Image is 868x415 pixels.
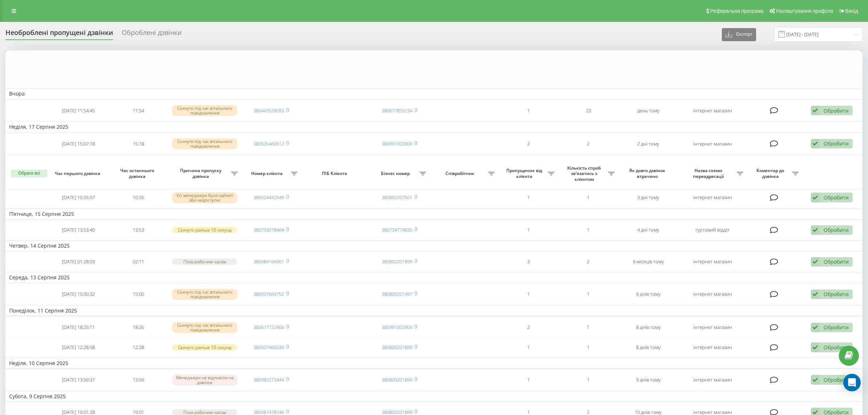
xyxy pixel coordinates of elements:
td: 1 [558,318,618,337]
td: 2 [498,134,558,154]
span: Час першого дзвінка [55,171,102,177]
td: 1 [558,188,618,207]
td: 13:59 [108,370,168,389]
div: Менеджери не відповіли на дзвінок [172,375,237,385]
div: Обробити [824,376,849,383]
td: [DATE] 18:25:11 [48,318,109,337]
td: 1 [498,370,558,389]
td: 1 [558,284,618,304]
td: 1 [558,221,618,239]
span: Налаштування профілю [776,8,833,14]
td: Четвер, 14 Серпня 2025 [5,240,863,251]
span: Вихід [845,8,858,14]
a: 380800207501 [382,194,412,201]
td: [DATE] 13:59:37 [48,370,109,389]
td: Субота, 16 Серпня 2025 [5,155,863,166]
div: Скинуто під час вітального повідомлення [172,289,237,300]
span: Як довго дзвінок втрачено [624,168,672,179]
div: Обробити [824,226,849,233]
td: 9 днів тому [618,370,678,389]
button: Експорт [722,28,756,41]
td: Неділя, 17 Серпня 2025 [5,121,863,132]
td: 8 днів тому [618,338,678,356]
a: 380507460039 [253,344,284,350]
a: 380800201899 [382,344,412,350]
div: Обробити [824,344,849,351]
td: П’ятниця, 15 Серпня 2025 [5,209,863,220]
a: 380443529093 [253,107,284,114]
td: [DATE] 15:07:18 [48,134,109,154]
td: [DATE] 15:00:32 [48,284,109,304]
a: 380504442649 [253,194,284,201]
a: 380734774835 [382,226,412,233]
td: 12:28 [108,338,168,356]
div: Open Intercom Messenger [843,374,861,391]
td: [DATE] 01:28:03 [48,253,109,271]
span: ПІБ Клієнта [308,171,363,177]
td: інтернет магазин [678,318,747,337]
td: [DATE] 10:35:57 [48,188,109,207]
span: Назва схеми переадресації [682,168,736,179]
td: інтернет магазин [678,284,747,304]
td: 18:35 [108,318,168,337]
td: Неділя, 10 Серпня 2025 [5,358,863,369]
td: інтернет магазин [678,101,747,120]
span: Час останнього дзвінка [114,168,162,179]
td: Субота, 9 Серпня 2025 [5,391,863,402]
td: 2 [558,253,618,271]
span: Коментар до дзвінка [751,168,793,179]
td: день тому [618,101,678,120]
div: Скинуто під час вітального повідомлення [172,322,237,333]
td: [DATE] 13:53:40 [48,221,109,239]
td: 3 [498,253,558,271]
span: Реферальна програма [710,8,764,14]
span: Співробітник [433,171,488,177]
td: інтернет магазин [678,370,747,389]
td: 02:11 [108,253,168,271]
td: 1 [498,284,558,304]
span: Номер клієнта [245,171,291,177]
a: 380733078464 [253,226,284,233]
a: 380800201899 [382,376,412,383]
td: 15:00 [108,284,168,304]
a: 380800201899 [382,258,412,265]
td: 4 дні тому [618,221,678,239]
td: 1 [558,370,618,389]
td: [DATE] 11:54:45 [48,101,109,120]
td: 1 [498,221,558,239]
div: Скинуто під час вітального повідомлення [172,105,237,116]
td: інтернет магазин [678,253,747,271]
td: 15:18 [108,134,168,154]
span: Причина пропуску дзвінка [172,168,231,179]
a: 380505460612 [253,140,284,147]
div: Усі менеджери були зайняті або недоступні [172,192,237,203]
td: 8 днів тому [618,318,678,337]
td: 6 місяців тому [618,253,678,271]
td: 23 [558,101,618,120]
a: 380677855234 [382,107,412,114]
td: 11:54 [108,101,168,120]
a: 380991002909 [382,140,412,147]
td: 2 дні тому [618,134,678,154]
a: 380937664752 [253,291,284,297]
div: Скинуто під час вітального повідомлення [172,138,237,149]
div: Поза робочим часом [172,259,237,265]
td: інтернет магазин [678,338,747,356]
td: 1 [498,338,558,356]
div: Обробити [824,291,849,298]
div: Обробити [824,140,849,147]
td: Вчора [5,88,863,99]
div: Обробити [824,107,849,114]
td: 2 [558,134,618,154]
td: інтернет магазин [678,134,747,154]
span: Кількість спроб зв'язатись з клієнтом [562,165,608,182]
td: 1 [498,101,558,120]
div: Обробити [824,258,849,265]
td: 6 днів тому [618,284,678,304]
a: 380677722406 [253,324,284,330]
td: 1 [558,338,618,356]
span: Бізнес номер [373,171,420,177]
a: 380982273444 [253,376,284,383]
td: гуртовий відділ [678,221,747,239]
a: 380684166961 [253,258,284,265]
